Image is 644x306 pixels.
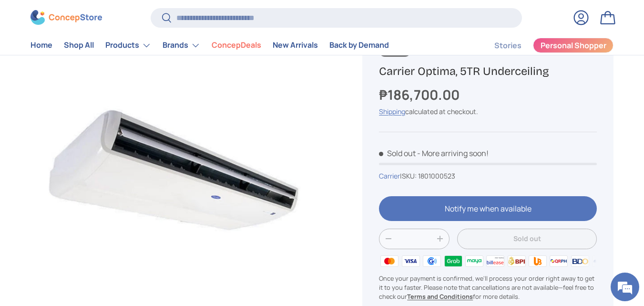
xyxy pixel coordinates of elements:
[379,107,405,116] a: Shipping
[570,254,591,268] img: bdo
[548,254,569,268] img: qrph
[464,254,485,268] img: maya
[50,53,160,66] div: Chat with us now
[379,106,597,116] div: calculated at checkout.
[157,36,206,55] summary: Brands
[400,254,421,268] img: visa
[329,36,389,55] a: Back by Demand
[457,229,597,249] button: Sold out
[533,38,613,53] a: Personal Shopper
[527,254,548,268] img: ubp
[471,36,613,55] nav: Secondary
[494,36,521,55] a: Stories
[379,254,400,268] img: master
[379,148,416,158] span: Sold out
[421,254,442,268] img: gcash
[400,171,455,180] span: |
[418,171,455,180] span: 1801000523
[273,36,318,55] a: New Arrivals
[31,11,102,25] img: ConcepStore
[407,292,473,301] a: Terms and Conditions
[485,254,506,268] img: billease
[5,204,182,238] textarea: Type your message and hit 'Enter'
[402,171,417,180] span: SKU:
[64,36,94,55] a: Shop All
[442,254,463,268] img: grabpay
[55,92,132,189] span: We're online!
[156,5,179,28] div: Minimize live chat window
[379,274,597,302] p: Once your payment is confirmed, we'll process your order right away to get it to you faster. Plea...
[31,36,389,55] nav: Primary
[212,36,261,55] a: ConcepDeals
[379,85,462,104] strong: ₱186,700.00
[379,64,597,79] h1: Carrier Optima, 5TR Underceiling
[417,148,489,158] p: - More arriving soon!
[31,36,52,55] a: Home
[379,171,400,180] a: Carrier
[100,36,157,55] summary: Products
[506,254,527,268] img: bpi
[591,254,612,268] img: metrobank
[541,42,606,50] span: Personal Shopper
